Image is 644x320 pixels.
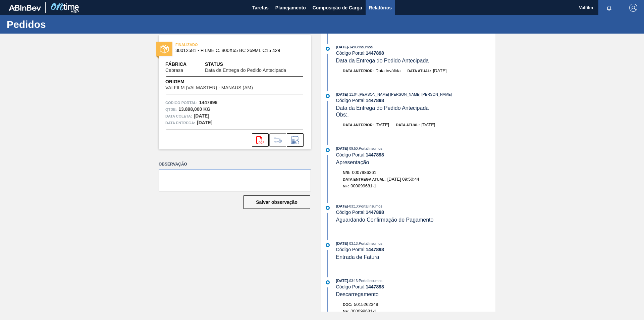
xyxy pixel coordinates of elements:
[165,99,198,106] span: Código Portal:
[358,92,452,96] span: : [PERSON_NAME] [PERSON_NAME] [PERSON_NAME]
[348,147,358,150] span: - 09:50
[7,20,126,28] h1: Pedidos
[336,92,348,96] span: [DATE]
[197,120,212,125] strong: [DATE]
[313,4,362,12] span: Composição de Carga
[358,45,373,49] span: : Insumos
[336,112,349,118] span: Obs: .
[199,100,218,105] strong: 1447898
[175,48,297,53] span: 30012581 - FILME C. 800X65 BC 269ML C15 429
[366,98,384,103] strong: 1447898
[351,183,376,188] span: 000099681-1
[343,303,352,307] span: Doc:
[252,133,269,147] div: Abrir arquivo PDF
[9,5,41,11] img: TNhmsLtSVTkK8tSr43FrP2fwEKptu5GPRR3wAAAABJRU5ErkJggg==
[336,254,379,260] span: Entrada de Fatura
[326,280,330,284] img: atual
[343,309,349,313] span: NF:
[336,105,429,111] span: Data da Entrega do Pedido Antecipada
[336,217,434,223] span: Aguardando Confirmação de Pagamento
[348,279,358,283] span: - 03:13
[336,146,348,150] span: [DATE]
[175,41,269,48] span: FINALIZADO
[326,148,330,152] img: atual
[369,4,392,12] span: Relatórios
[343,171,351,175] span: Nri:
[165,120,195,126] span: Data entrega:
[326,94,330,98] img: atual
[205,68,286,73] span: Data da Entrega do Pedido Antecipada
[194,113,209,119] strong: [DATE]
[336,50,495,56] div: Código Portal:
[269,133,286,147] div: Ir para Composição de Carga
[348,45,358,49] span: - 14:03
[366,152,384,157] strong: 1447898
[348,242,358,245] span: - 03:13
[165,61,204,68] span: Fábrica
[358,279,382,283] span: : PortalInsumos
[336,241,348,245] span: [DATE]
[336,247,495,252] div: Código Portal:
[160,45,169,53] img: status
[165,85,253,90] span: VALFILM (VALMASTER) - MANAUS (AM)
[178,106,210,112] strong: 13.898,000 KG
[336,159,369,165] span: Apresentação
[629,4,637,12] img: Logout
[366,210,384,215] strong: 1447898
[275,4,306,12] span: Planejamento
[336,204,348,208] span: [DATE]
[433,68,447,73] span: [DATE]
[375,122,389,127] span: [DATE]
[351,309,376,314] span: 000099681-1
[336,98,495,103] div: Código Portal:
[375,68,400,73] span: Data inválida
[165,113,192,120] span: Data coleta:
[336,279,348,283] span: [DATE]
[336,58,429,63] span: Data da Entrega do Pedido Antecipada
[165,68,183,73] span: Cebrasa
[387,177,419,182] span: [DATE] 09:50:44
[396,123,420,127] span: Data atual:
[252,4,269,12] span: Tarefas
[326,206,330,210] img: atual
[336,291,379,297] span: Descarregamento
[336,45,348,49] span: [DATE]
[366,284,384,289] strong: 1447898
[336,152,495,157] div: Código Portal:
[165,78,272,85] span: Origem
[407,69,431,73] span: Data atual:
[343,123,374,127] span: Data anterior:
[287,133,304,147] div: Informar alteração no pedido
[336,210,495,215] div: Código Portal:
[366,50,384,56] strong: 1447898
[348,204,358,208] span: - 03:13
[366,247,384,252] strong: 1447898
[326,243,330,247] img: atual
[358,241,382,245] span: : PortalInsumos
[358,146,382,150] span: : PortalInsumos
[343,184,349,188] span: NF:
[205,61,304,68] span: Status
[348,93,358,96] span: - 11:04
[358,204,382,208] span: : PortalInsumos
[243,195,310,209] button: Salvar observação
[343,69,374,73] span: Data anterior:
[336,284,495,289] div: Código Portal:
[354,302,378,307] span: 5015262349
[352,170,376,175] span: 0007986261
[159,159,311,169] label: Observação
[343,177,386,181] span: Data Entrega Atual:
[598,3,620,12] button: Notificações
[421,122,435,127] span: [DATE]
[326,47,330,51] img: atual
[165,106,177,113] span: Qtde :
